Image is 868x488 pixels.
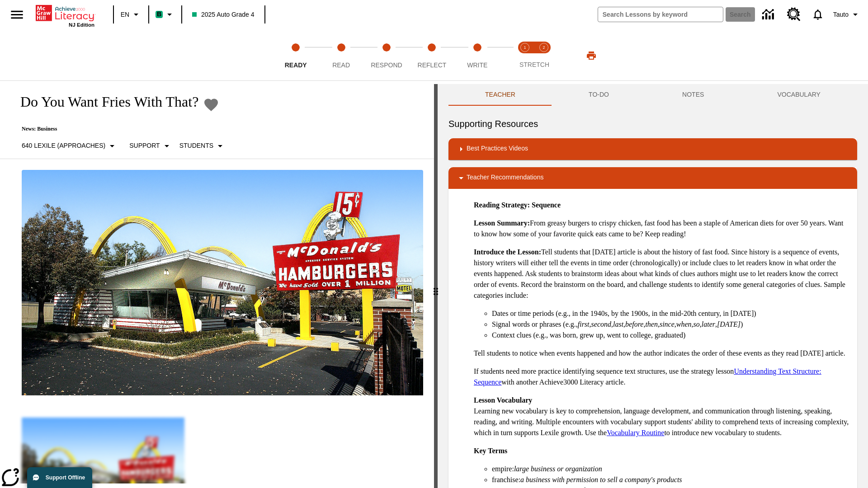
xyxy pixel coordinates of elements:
div: activity [438,84,868,488]
h6: Supporting Resources [448,117,857,131]
strong: Key Terms [474,447,507,455]
li: Context clues (e.g., was born, grew up, went to college, graduated) [492,330,850,341]
button: Read step 2 of 5 [315,31,367,80]
em: a business with permission to sell a company's products [520,476,682,483]
li: Signal words or phrases (e.g., , , , , , , , , , ) [492,319,850,330]
div: Home [36,3,94,28]
a: Vocabulary Routine [607,429,664,436]
a: Understanding Text Structure: Sequence [474,367,821,386]
p: Tell students that [DATE] article is about the history of fast food. Since history is a sequence ... [474,247,850,301]
button: Support Offline [27,467,92,488]
li: franchise: [492,474,850,485]
strong: Sequence [532,201,561,209]
li: Dates or time periods (e.g., in the 1940s, by the 1900s, in the mid-20th century, in [DATE]) [492,308,850,319]
button: Select Lexile, 640 Lexile (Approaches) [18,138,121,154]
span: Write [467,61,487,69]
button: Add to Favorites - Do You Want Fries With That? [203,97,219,113]
button: Write step 5 of 5 [451,31,504,80]
strong: Lesson Summary: [474,219,530,227]
strong: Introduce the Lesson: [474,248,541,256]
em: since [660,320,675,328]
em: second [591,320,611,328]
p: Support [129,141,160,150]
button: NOTES [646,84,741,106]
a: Data Center [757,2,782,27]
span: 2025 Auto Grade 4 [192,10,255,19]
strong: Reading Strategy: [474,201,530,209]
text: 1 [524,45,526,50]
li: empire: [492,464,850,474]
p: Tell students to notice when events happened and how the author indicates the order of these even... [474,348,850,359]
h1: Do You Want Fries With That? [11,94,198,110]
a: Notifications [806,3,830,26]
img: One of the first McDonald's stores, with the iconic red sign and golden arches. [22,170,423,396]
em: when [676,320,692,328]
span: Ready [285,61,307,69]
span: Respond [371,61,402,69]
input: search field [598,7,723,22]
span: Tauto [833,10,849,19]
p: Best Practices Videos [467,144,528,155]
em: then [645,320,658,328]
p: Learning new vocabulary is key to comprehension, language development, and communication through ... [474,395,850,438]
button: VOCABULARY [741,84,857,106]
button: Profile/Settings [830,6,864,23]
button: Scaffolds, Support [126,138,175,154]
button: Ready step 1 of 5 [269,31,322,80]
a: Resource Center, Will open in new tab [782,2,806,27]
button: Open side menu [4,1,30,28]
em: first [578,320,590,328]
button: Boost Class color is mint green. Change class color [152,6,179,23]
strong: Lesson Vocabulary [474,396,532,404]
p: News: Business [11,126,229,132]
button: Stretch Read step 1 of 2 [512,31,538,80]
em: so [693,320,700,328]
button: TO-DO [552,84,646,106]
span: STRETCH [519,61,549,68]
em: last [613,320,623,328]
p: From greasy burgers to crispy chicken, fast food has been a staple of American diets for over 50 ... [474,218,850,239]
button: Teacher [448,84,552,106]
span: Reflect [418,61,447,69]
div: Best Practices Videos [448,138,857,160]
span: Support Offline [46,474,85,481]
button: Reflect step 4 of 5 [406,31,458,80]
button: Respond step 3 of 5 [360,31,413,80]
div: Teacher Recommendations [448,167,857,189]
button: Print [577,47,606,64]
button: Select Student [176,138,229,154]
p: 640 Lexile (Approaches) [22,141,105,150]
em: before [625,320,643,328]
button: Language: EN, Select a language [117,6,146,23]
span: EN [121,10,129,19]
p: Teacher Recommendations [467,173,543,183]
span: Read [332,61,350,69]
div: Instructional Panel Tabs [448,84,857,106]
em: large business or organization [514,465,602,473]
p: If students need more practice identifying sequence text structures, use the strategy lesson with... [474,366,850,388]
p: Students [179,141,213,150]
em: later [702,320,715,328]
span: B [157,9,161,20]
em: [DATE] [717,320,741,328]
text: 2 [542,45,545,50]
button: Stretch Respond step 2 of 2 [531,31,557,80]
div: Press Enter or Spacebar and then press right and left arrow keys to move the slider [434,84,438,488]
span: NJ Edition [69,22,94,28]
